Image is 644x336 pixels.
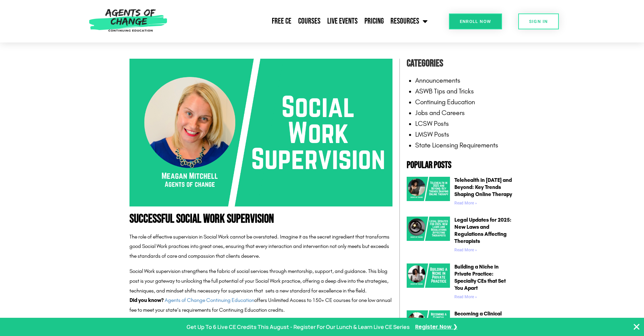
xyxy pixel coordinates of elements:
button: Close Banner [633,323,641,331]
a: Building a Niche in Private Practice Specialty CEs that Set You Apart [407,263,450,302]
a: Legal Updates for 2025 New Laws and Regulations Affecting Therapists [407,217,450,255]
a: Courses [295,13,324,30]
img: Building a Niche in Private Practice Specialty CEs that Set You Apart [407,263,450,288]
a: LCSW Posts [415,119,449,128]
a: Agents of Change Continuing Education [165,297,254,303]
p: Social Work supervision strengthens the fabric of social services through mentorship, support, an... [129,267,392,296]
img: Telehealth in 2025 and Beyond Key Trends Shaping Online Therapy [407,177,450,201]
a: Enroll Now [449,13,502,29]
a: ASWB Tips and Tricks [415,87,474,95]
a: Telehealth in 2025 and Beyond Key Trends Shaping Online Therapy [407,177,450,208]
h1: Successful Social Work Supervision [129,213,392,225]
p: Get Up To 6 Live CE Credits This August - Register For Our Lunch & Learn Live CE Series [187,322,410,332]
p: offers Unlimited Access to 150+ CE courses for one low annual fee to meet your state’s requiremen... [129,296,392,315]
a: Pricing [361,13,387,30]
span: SIGN IN [529,19,548,24]
img: Legal Updates for 2025 New Laws and Regulations Affecting Therapists [407,217,450,241]
a: Announcements [415,76,460,84]
p: The role of effective supervision in Social Work cannot be overstated. Imagine it as the secret i... [129,232,392,261]
a: Register Now ❯ [415,322,457,332]
a: LMSW Posts [415,130,449,138]
strong: Did you know? [129,297,164,303]
nav: Menu [171,13,431,30]
a: Live Events [324,13,361,30]
img: Becoming a Clinical Supervisor Training and CE Requirements (1) [407,310,450,335]
a: SIGN IN [518,13,559,29]
span: Enroll Now [460,19,491,24]
a: Telehealth in [DATE] and Beyond: Key Trends Shaping Online Therapy [454,177,512,197]
h2: Popular Posts [407,161,515,170]
a: Legal Updates for 2025: New Laws and Regulations Affecting Therapists [454,217,511,244]
a: Read more about Building a Niche in Private Practice: Specialty CEs that Set You Apart [454,295,477,299]
a: Building a Niche in Private Practice: Specialty CEs that Set You Apart [454,263,506,291]
a: Read more about Telehealth in 2025 and Beyond: Key Trends Shaping Online Therapy [454,201,477,205]
a: Read more about Legal Updates for 2025: New Laws and Regulations Affecting Therapists [454,248,477,252]
a: Resources [387,13,431,30]
a: Free CE [268,13,295,30]
a: Jobs and Careers [415,109,465,117]
a: State Licensing Requirements [415,141,498,149]
h4: Categories [407,55,515,72]
a: Continuing Education [415,98,475,106]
